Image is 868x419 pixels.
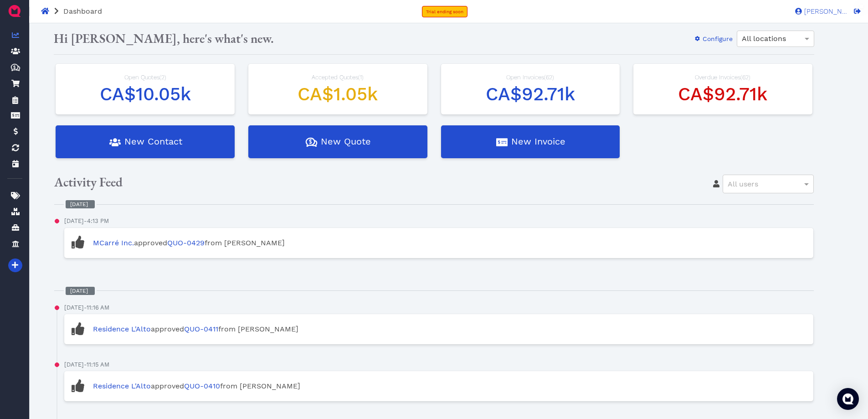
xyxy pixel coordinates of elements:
[64,360,109,369] div: -
[642,73,803,82] div: Overdue Invoices ( )
[546,74,552,81] span: 62
[167,238,205,247] a: QUO-0429
[64,361,84,368] span: [DATE]
[93,325,298,333] span: approved from [PERSON_NAME]
[309,139,312,145] tspan: $
[723,175,813,193] div: All users
[688,31,733,46] button: Configure
[678,83,767,105] span: 92708.79014587402
[56,125,235,158] button: New Contact
[184,325,218,333] a: QUO-0411
[63,7,102,16] span: Dashboard
[441,125,620,158] button: New Invoice
[93,238,134,247] a: MCarré Inc.
[66,288,95,294] span: [DATE]
[184,382,220,390] a: QUO-0410
[802,8,847,15] span: [PERSON_NAME]
[742,74,749,81] span: 62
[791,7,847,15] a: [PERSON_NAME]
[54,174,123,190] span: Activity Feed
[93,238,285,247] span: approved from [PERSON_NAME]
[93,325,151,333] a: Residence L'Alto
[161,74,164,81] span: 2
[64,217,109,226] div: -
[257,73,418,82] div: Accepted Quotes ( )
[54,30,274,47] span: Hi [PERSON_NAME], here's what's new.
[93,382,151,390] a: Residence L'Alto
[66,201,95,207] span: [DATE]
[64,303,109,312] div: -
[13,65,16,69] tspan: $
[450,73,611,82] div: Open Invoices ( )
[64,217,84,224] span: [DATE]
[486,83,575,105] span: 92708.79014587402
[65,73,226,82] div: Open Quotes ( )
[701,35,733,42] span: Configure
[100,83,191,105] span: 10045
[248,125,427,158] button: New Quote
[87,217,109,224] span: 4:13 PM
[422,6,467,17] a: Trial ending soon
[7,4,22,18] img: QuoteM_icon_flat.png
[360,74,362,81] span: 1
[426,9,463,14] span: Trial ending soon
[87,361,109,368] span: 11:15 AM
[742,34,786,43] span: All locations
[298,83,378,105] span: 1050
[87,304,109,311] span: 11:16 AM
[837,388,859,410] div: Open Intercom Messenger
[64,304,84,311] span: [DATE]
[93,382,300,390] span: approved from [PERSON_NAME]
